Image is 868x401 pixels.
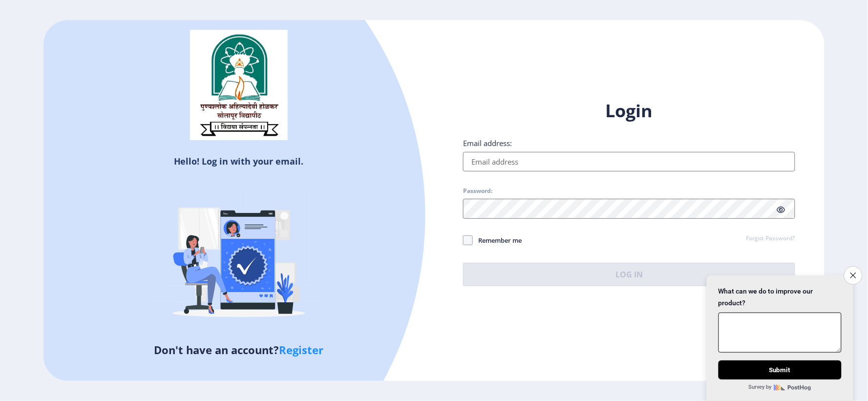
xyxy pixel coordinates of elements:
h1: Login [463,99,795,123]
a: Register [279,342,323,357]
img: Verified-rafiki.svg [153,171,324,342]
img: sulogo.png [190,30,288,140]
span: Remember me [473,234,522,246]
input: Email address [463,152,795,171]
label: Password: [463,187,492,195]
button: Log In [463,263,795,286]
h5: Don't have an account? [51,342,427,358]
label: Email address: [463,138,512,148]
a: Forgot Password? [746,234,795,243]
